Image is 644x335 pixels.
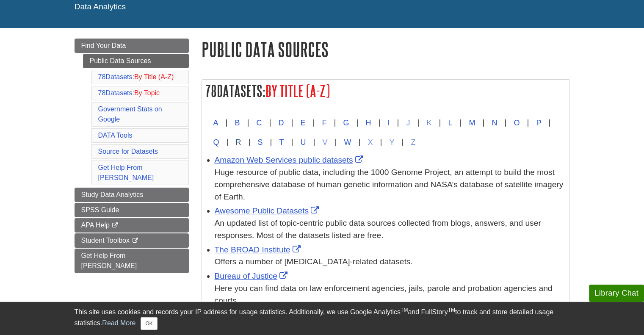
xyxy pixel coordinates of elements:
button: J [399,113,417,133]
span: Get Help From [PERSON_NAME] [81,252,137,269]
a: Government Stats on Google [98,105,162,123]
a: Link opens in new window [215,206,321,215]
button: I [380,113,397,133]
span: By Title (A-Z) [265,82,330,100]
span: Study Data Analytics [81,191,144,198]
button: T [272,133,291,152]
span: APA Help [81,221,110,229]
button: V [315,133,334,152]
sup: TM [401,307,408,313]
span: 78 [98,89,106,97]
button: Z [404,133,423,152]
div: This site uses cookies and records your IP address for usage statistics. Additionally, we use Goo... [75,307,570,330]
button: B [228,113,247,133]
button: G [336,113,356,133]
div: Offers a number of [MEDICAL_DATA]-related datasets. [215,256,565,268]
a: DATA Tools [98,132,133,139]
button: K [419,113,439,133]
a: Link opens in new window [215,271,290,280]
a: Get Help From [PERSON_NAME] [98,164,154,181]
span: Student Toolbox [81,237,130,244]
a: Study Data Analytics [75,188,189,202]
span: SPSS Guide [81,206,119,213]
button: D [271,113,291,133]
h2: Datasets: [202,80,569,102]
span: Find Your Data [81,42,126,49]
a: Read More [102,319,135,327]
a: APA Help [75,218,189,233]
span: 78 [98,73,106,80]
button: Q [206,133,227,152]
button: Library Chat [589,285,644,302]
div: Huge resource of public data, including the 1000 Genome Project, an attempt to build the most com... [215,166,565,203]
button: M [462,113,482,133]
button: W [337,133,358,152]
span: 78 [205,82,217,100]
button: U [293,133,313,152]
div: An updated list of topic-centric public data sources collected from blogs, answers, and user resp... [215,217,565,242]
button: H [358,113,378,133]
button: Close [141,317,157,330]
button: X [360,133,380,152]
div: Guide Page Menu [75,39,189,273]
span: Data Analytics [75,2,126,11]
a: Link opens in new window [215,245,303,254]
a: Source for Datasets [98,148,158,155]
button: L [441,113,459,133]
a: Student Toolbox [75,233,189,248]
button: P [529,113,548,133]
button: N [484,113,504,133]
button: C [249,113,269,133]
button: R [229,133,249,152]
span: By Title (A-Z) [134,73,174,80]
button: A [206,113,226,133]
button: O [506,113,527,133]
div: | | | | | | | | | | | | | | | | | | | | | | | | | [206,113,565,152]
i: This link opens in a new window [111,223,119,228]
a: 78Datasets:By Topic [98,89,160,97]
a: Public Data Sources [83,54,189,68]
span: By Topic [134,89,160,97]
a: Link opens in new window [215,155,365,164]
i: This link opens in a new window [131,238,138,244]
button: S [250,133,270,152]
a: SPSS Guide [75,203,189,217]
button: Y [382,133,401,152]
a: 78Datasets:By Title (A-Z) [98,73,174,80]
a: Get Help From [PERSON_NAME] [75,249,189,273]
div: Here you can find data on law enforcement agencies, jails, parole and probation agencies and courts. [215,282,565,307]
sup: TM [448,307,455,313]
button: E [293,113,312,133]
button: F [315,113,334,133]
a: Find Your Data [75,39,189,53]
h1: Public Data Sources [202,39,570,60]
